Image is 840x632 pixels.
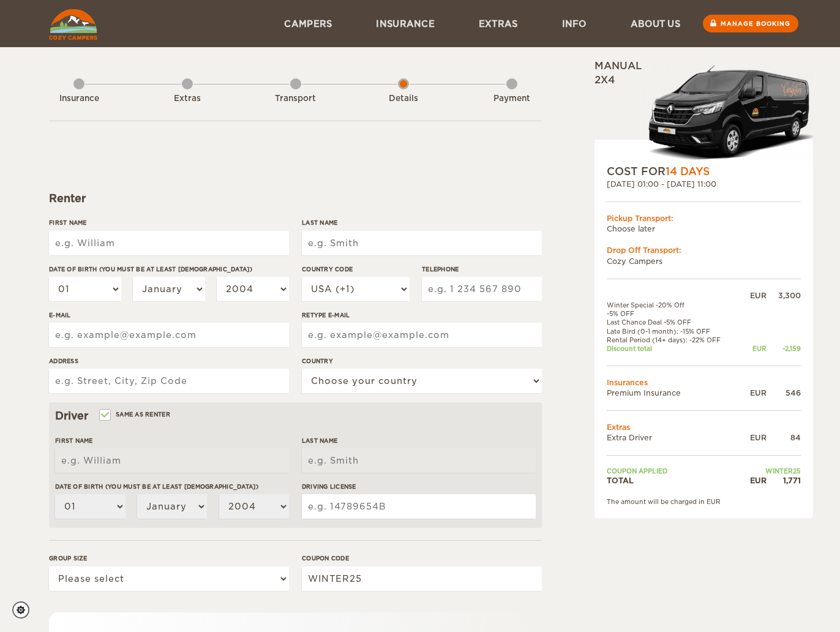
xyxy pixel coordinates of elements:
div: EUR [741,475,767,486]
label: Coupon code [302,554,542,563]
div: Details [370,93,437,105]
td: Last Chance Deal -5% OFF [607,318,741,326]
input: e.g. example@example.com [302,323,542,347]
input: e.g. example@example.com [49,323,289,347]
label: Country Code [302,265,410,274]
div: EUR [741,290,767,301]
div: EUR [741,432,767,443]
div: Driver [55,408,536,423]
div: [DATE] 01:00 - [DATE] 11:00 [607,179,801,189]
input: Same as renter [100,412,108,420]
input: e.g. William [49,231,289,255]
td: Rental Period (14+ days): -22% OFF [607,336,741,344]
label: Date of birth (You must be at least [DEMOGRAPHIC_DATA]) [55,482,289,491]
label: Country [302,356,542,366]
td: Extra Driver [607,432,741,443]
td: -5% OFF [607,309,741,318]
td: Insurances [607,377,801,388]
input: e.g. Street, City, Zip Code [49,369,289,393]
label: First Name [55,436,289,445]
input: e.g. 14789654B [302,494,536,519]
td: Winter Special -20% Off [607,301,741,309]
div: Extras [154,93,221,105]
div: -2,159 [767,344,801,353]
td: Cozy Campers [607,256,801,266]
div: EUR [741,344,767,353]
div: 3,300 [767,290,801,301]
span: 14 Days [666,165,710,178]
label: E-mail [49,310,289,320]
label: Last Name [302,218,542,227]
td: WINTER25 [741,467,801,475]
div: Insurance [45,93,113,105]
a: Cookie settings [12,601,37,619]
label: Driving License [302,482,536,491]
div: Payment [478,93,546,105]
td: Coupon applied [607,467,741,475]
div: EUR [741,388,767,398]
div: Drop Off Transport: [607,245,801,255]
div: 84 [767,432,801,443]
div: Manual 2x4 [594,59,813,164]
img: Cozy Campers [49,9,97,40]
td: Extras [607,422,801,432]
a: Manage booking [703,15,798,32]
div: The amount will be charged in EUR [607,497,801,506]
label: Telephone [422,265,542,274]
td: Choose later [607,224,801,234]
label: Group size [49,554,289,563]
img: Langur-m-c-logo-2.png [643,63,813,164]
input: e.g. Smith [302,231,542,255]
div: Pickup Transport: [607,213,801,224]
td: Discount total [607,344,741,353]
div: 546 [767,388,801,398]
label: Last Name [302,436,536,445]
input: e.g. 1 234 567 890 [422,277,542,301]
td: Premium Insurance [607,388,741,398]
label: Same as renter [100,408,170,420]
input: e.g. Smith [302,448,536,473]
label: First Name [49,218,289,227]
div: 1,771 [767,475,801,486]
td: TOTAL [607,475,741,486]
div: COST FOR [607,164,801,179]
input: e.g. William [55,448,289,473]
div: Transport [262,93,329,105]
div: Renter [49,191,542,206]
label: Address [49,356,289,366]
label: Retype E-mail [302,310,542,320]
td: Late Bird (0-1 month): -15% OFF [607,327,741,336]
label: Date of birth (You must be at least [DEMOGRAPHIC_DATA]) [49,265,289,274]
